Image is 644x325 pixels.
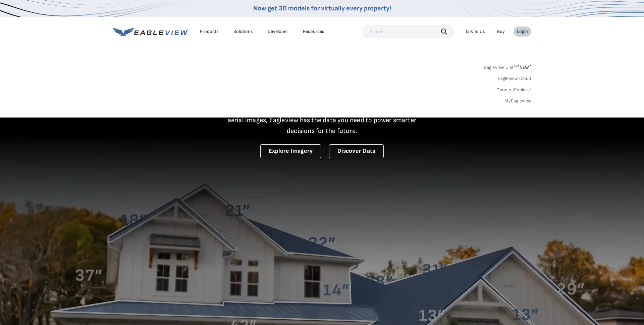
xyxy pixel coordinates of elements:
[518,64,531,70] span: NEW
[497,76,531,82] a: Eagleview Cloud
[200,29,219,35] div: Products
[504,98,531,104] a: MyEagleview
[303,29,324,35] div: Resources
[497,29,505,35] a: Buy
[260,144,321,158] a: Explore Imagery
[253,4,391,12] a: Now get 3D models for virtually every property!
[465,29,485,35] div: Talk To Us
[219,104,425,136] p: A new era starts here. Built on more than 3.5 billion high-resolution aerial images, Eagleview ha...
[233,29,253,35] div: Solutions
[329,144,384,158] a: Discover Data
[496,87,531,93] a: ConnectExplorer
[268,29,288,35] a: Developer
[517,29,528,35] div: Login
[363,25,454,38] input: Search
[484,62,531,70] a: Eagleview One™*NEW*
